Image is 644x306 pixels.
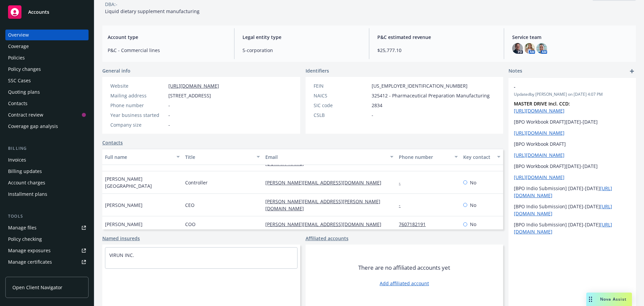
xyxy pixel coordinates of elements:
a: Invoices [5,155,89,165]
span: Nova Assist [600,296,627,302]
span: S-corporation [243,47,361,54]
div: Drag to move [586,293,595,306]
span: Legal entity type [243,34,361,41]
a: 7607182191 [399,221,431,227]
div: Quoting plans [8,87,40,97]
div: CSLB [314,112,369,119]
p: [BPO Indio Submission] [DATE]-[DATE] [514,221,631,235]
a: VIRUN INC. [109,252,134,258]
div: Policies [8,52,25,63]
a: Affiliated accounts [306,235,348,242]
span: 2834 [372,102,382,109]
div: Phone number [399,154,450,161]
div: Contract review [8,110,43,120]
a: Contacts [102,139,123,146]
a: Policies [5,52,89,63]
span: There are no affiliated accounts yet [358,264,450,272]
div: Phone number [110,102,166,109]
span: Open Client Navigator [12,284,62,291]
a: Installment plans [5,189,89,200]
div: DBA: - [105,1,117,8]
a: Contract review [5,110,89,120]
div: Coverage [8,41,29,52]
div: Key contact [463,154,493,161]
a: Policy checking [5,234,89,245]
a: [URL][DOMAIN_NAME] [168,83,219,89]
div: Billing [5,145,89,152]
img: photo [536,43,547,54]
strong: MASTER DRIVE Incl. CCD: [514,100,570,107]
span: [PERSON_NAME] [105,221,143,228]
span: Updated by [PERSON_NAME] on [DATE] 4:07 PM [514,91,631,97]
p: [BPO Indio Submission] [DATE]-[DATE] [514,203,631,217]
a: [URL][DOMAIN_NAME] [514,174,565,180]
span: [PERSON_NAME] [105,202,143,209]
div: Invoices [8,155,26,165]
a: - [399,179,406,186]
span: [US_EMPLOYER_IDENTIFICATION_NUMBER] [372,82,468,89]
div: Manage certificates [8,257,52,267]
div: Title [185,154,253,161]
div: Website [110,82,166,89]
span: - [514,83,613,90]
div: Policy checking [8,234,42,245]
span: Liquid dietary supplement manufacturing [105,8,200,14]
div: Installment plans [8,189,47,200]
span: COO [185,221,196,228]
p: [BPO Workbook DRAFT][DATE]-[DATE] [514,118,631,125]
a: Manage files [5,222,89,233]
a: [PERSON_NAME][EMAIL_ADDRESS][DOMAIN_NAME] [265,179,387,186]
button: Nova Assist [586,293,632,306]
a: Overview [5,30,89,40]
a: [URL][DOMAIN_NAME] [514,107,565,114]
span: Identifiers [306,67,329,74]
span: Manage exposures [5,245,89,256]
span: Controller [185,179,208,186]
div: -Updatedby [PERSON_NAME] on [DATE] 4:07 PMMASTER DRIVE Incl. CCD: [URL][DOMAIN_NAME][BPO Workbook... [508,78,636,241]
div: Manage files [8,222,37,233]
a: Accounts [5,3,89,21]
span: - [168,121,170,128]
a: Quoting plans [5,87,89,97]
div: FEIN [314,82,369,89]
div: Mailing address [110,92,166,99]
div: Policy changes [8,64,41,75]
span: $25,777.10 [377,47,496,54]
p: [BPO Workbook DRAFT][DATE]-[DATE] [514,163,631,170]
button: Full name [102,149,182,165]
span: CEO [185,202,195,209]
a: Named insureds [102,235,140,242]
a: Manage claims [5,268,89,279]
button: Key contact [461,149,503,165]
p: [BPO Indio Submission] [DATE]-[DATE] [514,185,631,199]
div: Account charges [8,177,45,188]
div: Company size [110,121,166,128]
div: Tools [5,213,89,220]
a: [PERSON_NAME][EMAIL_ADDRESS][PERSON_NAME][DOMAIN_NAME] [265,198,380,212]
span: - [168,112,170,119]
span: P&C - Commercial lines [108,47,226,54]
span: 325412 - Pharmaceutical Preparation Manufacturing [372,92,490,99]
div: Coverage gap analysis [8,121,58,132]
button: Title [182,149,263,165]
a: [URL][DOMAIN_NAME] [514,130,565,136]
div: Full name [105,154,172,161]
button: Email [263,149,396,165]
span: General info [102,67,130,74]
div: Email [265,154,386,161]
div: Manage claims [8,268,42,279]
a: Coverage gap analysis [5,121,89,132]
a: Contacts [5,98,89,109]
span: No [470,179,476,186]
span: - [372,112,373,119]
span: P&C estimated revenue [377,34,496,41]
div: Billing updates [8,166,42,177]
a: Manage certificates [5,257,89,267]
div: Manage exposures [8,245,51,256]
a: Account charges [5,177,89,188]
span: Accounts [28,9,49,15]
a: Coverage [5,41,89,52]
div: Year business started [110,112,166,119]
a: SSC Cases [5,75,89,86]
a: Policy changes [5,64,89,75]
